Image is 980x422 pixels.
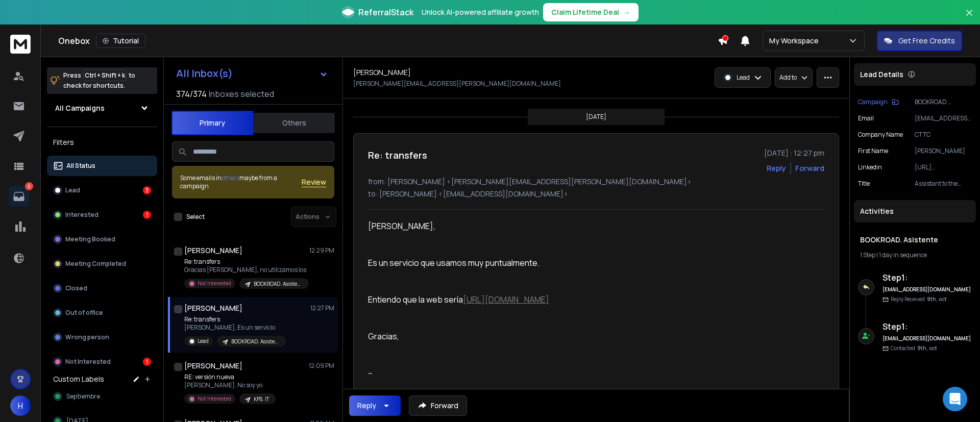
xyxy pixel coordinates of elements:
[65,284,87,292] p: Closed
[917,344,937,352] span: 9th, oct
[168,63,336,84] button: All Inbox(s)
[368,367,666,404] p: --
[184,381,276,389] p: [PERSON_NAME]. No soy yo
[858,163,882,171] p: linkedin
[47,303,157,323] button: Out of office
[309,362,334,370] p: 12:09 PM
[353,67,411,78] h1: [PERSON_NAME]
[422,7,539,17] p: Unlock AI-powered affiliate growth
[10,395,31,416] button: H
[198,337,209,345] p: Lead
[198,280,231,287] p: Not Interested
[349,395,401,416] button: Reply
[927,295,947,303] span: 9th, oct
[915,98,972,106] p: BOOKROAD. Asistente
[877,31,962,51] button: Get Free Credits
[65,211,99,219] p: Interested
[176,68,233,79] h1: All Inbox(s)
[198,395,231,403] p: Not Interested
[184,245,242,256] h1: [PERSON_NAME]
[463,294,549,305] a: [URL][DOMAIN_NAME]
[184,315,286,324] p: Re: transfers
[915,131,972,139] p: CTTC
[915,147,972,155] p: [PERSON_NAME]
[47,156,157,176] button: All Status
[47,98,157,118] button: All Campaigns
[47,352,157,372] button: Not Interested1
[47,386,157,407] button: Septiembre
[176,88,207,100] span: 374 / 374
[65,333,109,341] p: Wrong person
[184,324,286,332] p: [PERSON_NAME], Es un servicio
[184,361,242,371] h1: [PERSON_NAME]
[795,163,824,173] div: Forward
[858,131,903,139] p: Company Name
[357,401,376,411] div: Reply
[368,177,824,187] p: from: [PERSON_NAME] <[PERSON_NAME][EMAIL_ADDRESS][PERSON_NAME][DOMAIN_NAME]>
[858,98,888,106] p: Campaign
[891,295,947,303] p: Reply Received
[66,162,95,170] p: All Status
[860,251,970,259] div: |
[409,395,467,416] button: Forward
[58,34,718,48] div: Onebox
[623,7,630,17] span: →
[184,303,242,313] h1: [PERSON_NAME]
[943,387,967,411] div: Open Intercom Messenger
[184,258,307,266] p: Re: transfers
[915,114,972,122] p: [EMAIL_ADDRESS][DOMAIN_NAME]
[65,260,126,268] p: Meeting Completed
[184,373,276,381] p: RE: versión nueva
[254,395,269,403] p: KPS. IT
[767,163,786,173] button: Reply
[353,80,561,88] p: [PERSON_NAME][EMAIL_ADDRESS][PERSON_NAME][DOMAIN_NAME]
[253,112,335,134] button: Others
[963,6,976,31] button: Close banner
[302,177,326,187] button: Review
[883,335,972,342] h6: [EMAIL_ADDRESS][DOMAIN_NAME]
[209,88,274,100] h3: Inboxes selected
[186,213,205,221] label: Select
[879,251,927,259] span: 1 day in sequence
[860,69,903,80] p: Lead Details
[53,374,104,384] h3: Custom Labels
[222,173,239,182] span: others
[764,148,824,158] p: [DATE] : 12:27 pm
[543,3,639,21] button: Claim Lifetime Deal→
[83,69,127,81] span: Ctrl + Shift + k
[737,73,750,82] p: Lead
[47,205,157,225] button: Interested1
[143,211,151,219] div: 1
[171,111,253,135] button: Primary
[358,6,413,18] span: ReferralStack
[47,180,157,201] button: Lead3
[769,36,823,46] p: My Workspace
[47,327,157,347] button: Wrong person
[858,114,874,122] p: Email
[47,135,157,150] h3: Filters
[858,180,870,188] p: title
[65,235,115,243] p: Meeting Booked
[55,103,105,113] h1: All Campaigns
[883,286,972,293] h6: [EMAIL_ADDRESS][DOMAIN_NAME]
[779,73,797,82] p: Add to
[65,186,80,194] p: Lead
[184,266,307,274] p: Gracias [PERSON_NAME], no utilizamos los
[47,254,157,274] button: Meeting Completed
[586,113,606,121] p: [DATE]
[858,98,899,106] button: Campaign
[883,271,972,284] h6: Step 1 :
[180,174,302,190] div: Some emails in maybe from a campaign
[368,293,666,306] p: Entiendo que la web sería
[310,304,334,312] p: 12:27 PM
[368,257,666,269] p: Es un servicio que usamos muy puntualmente.
[25,182,33,190] p: 5
[860,251,875,259] span: 1 Step
[309,246,334,255] p: 12:29 PM
[47,278,157,299] button: Closed
[63,70,135,91] p: Press to check for shortcuts.
[898,36,955,46] p: Get Free Credits
[66,392,100,401] span: Septiembre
